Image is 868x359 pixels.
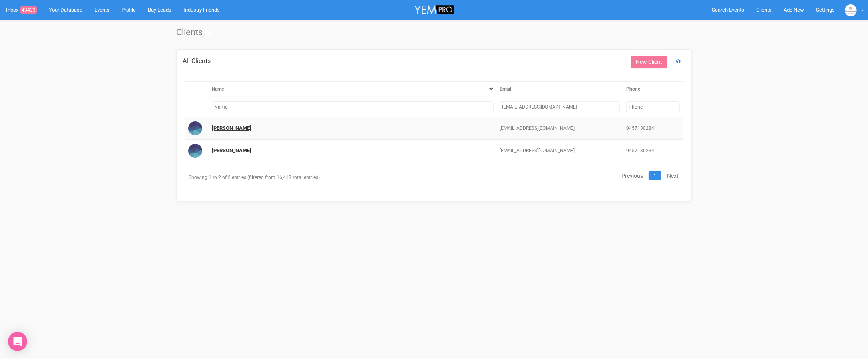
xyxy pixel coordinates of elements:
[626,101,680,113] input: Filter by Phone
[756,7,772,13] span: Clients
[623,117,683,140] td: 0457130284
[712,7,744,13] span: Search Events
[209,81,497,97] th: Name: activate to sort column descending
[183,57,211,65] span: All Clients
[8,332,27,351] div: Open Intercom Messenger
[212,147,251,153] a: [PERSON_NAME]
[497,117,623,140] td: [EMAIL_ADDRESS][DOMAIN_NAME]
[631,56,667,68] a: New Client
[212,101,494,113] input: Filter by Name
[784,7,804,13] span: Add New
[188,121,202,135] img: Profile Image
[845,4,857,16] img: BGLogo.jpg
[185,170,343,185] div: Showing 1 to 2 of 2 entries (filtered from 16,418 total entries)
[617,171,648,180] a: Previous
[662,171,683,180] a: Next
[212,125,251,131] a: [PERSON_NAME]
[623,140,683,162] td: 0457130284
[497,140,623,162] td: [EMAIL_ADDRESS][DOMAIN_NAME]
[500,101,620,113] input: Filter by Email
[20,6,37,14] span: 43433
[188,144,202,158] img: Profile Image
[176,28,692,37] h1: Clients
[649,171,661,180] a: 1
[497,81,623,97] th: Email: activate to sort column ascending
[623,81,683,97] th: Phone: activate to sort column ascending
